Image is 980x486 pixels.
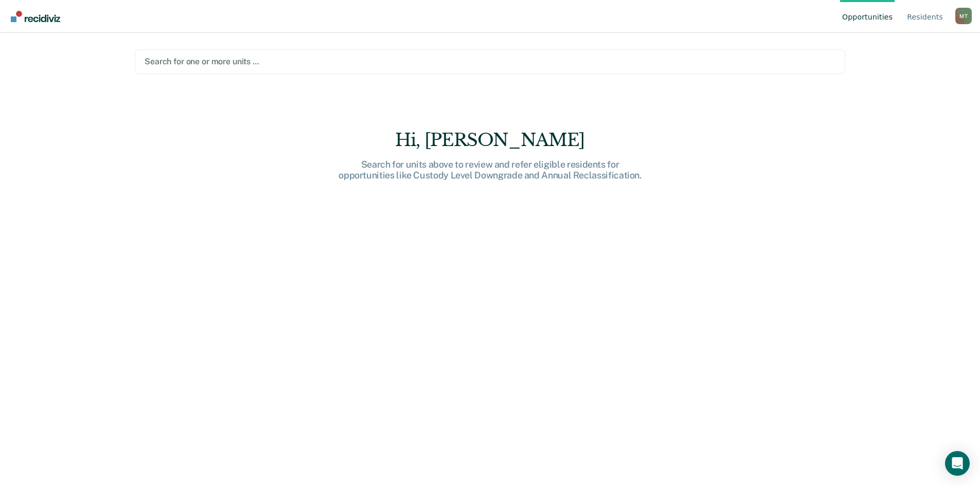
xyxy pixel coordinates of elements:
div: Search for units above to review and refer eligible residents for opportunities like Custody Leve... [326,159,655,181]
div: Hi, [PERSON_NAME] [326,130,655,151]
div: M T [955,8,972,24]
img: Recidiviz [11,11,60,22]
div: Open Intercom Messenger [945,451,970,476]
button: Profile dropdown button [955,8,972,24]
